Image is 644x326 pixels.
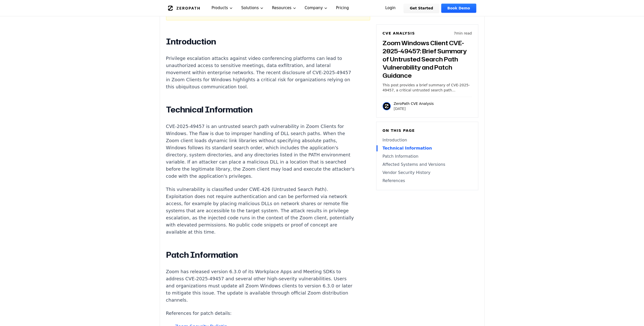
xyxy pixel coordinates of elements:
[166,186,355,236] p: This vulnerability is classified under CWE-426 (Untrusted Search Path). Exploitation does not req...
[383,83,472,93] p: This post provides a brief summary of CVE-2025-49457, a critical untrusted search path vulnerabil...
[441,4,476,13] a: Book Demo
[383,145,472,151] a: Technical Information
[166,55,355,90] p: Privilege escalation attacks against video conferencing platforms can lead to unauthorized access...
[383,31,415,36] h6: CVE Analysis
[383,178,472,184] a: References
[404,4,439,13] a: Get Started
[383,153,472,159] a: Patch Information
[166,123,355,180] p: CVE-2025-49457 is an untrusted search path vulnerability in Zoom Clients for Windows. The flaw is...
[383,102,391,110] img: ZeroPath CVE Analysis
[166,310,355,317] p: References for patch details:
[383,39,472,79] h3: Zoom Windows Client CVE-2025-49457: Brief Summary of Untrusted Search Path Vulnerability and Patc...
[383,161,472,168] a: Affected Systems and Versions
[166,37,355,47] h2: Introduction
[166,268,355,304] p: Zoom has released version 6.3.0 of its Workplace Apps and Meeting SDKs to address CVE-2025-49457 ...
[166,105,355,115] h2: Technical Information
[394,101,434,106] p: ZeroPath CVE Analysis
[383,137,472,143] a: Introduction
[166,250,355,260] h2: Patch Information
[383,128,472,133] h6: On this page
[379,4,402,13] a: Login
[454,31,472,36] p: 7 min read
[394,106,434,111] p: [DATE]
[383,170,472,176] a: Vendor Security History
